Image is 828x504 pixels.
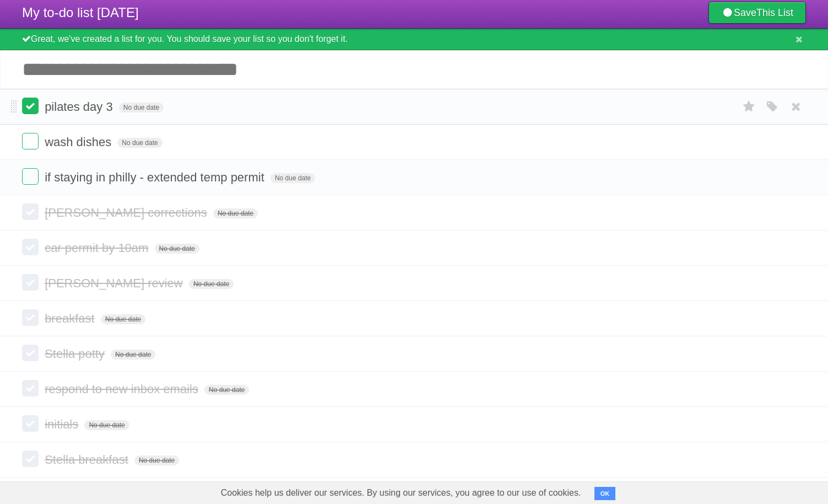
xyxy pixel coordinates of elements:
span: [PERSON_NAME] review [45,276,186,290]
span: respond to new inbox emails [45,382,201,396]
span: [PERSON_NAME] corrections [45,206,210,219]
span: No due date [117,138,162,148]
span: No due date [101,314,145,324]
label: Done [22,203,39,220]
span: No due date [111,350,155,360]
span: My to-do list [DATE] [22,5,139,20]
label: Done [22,415,39,432]
span: No due date [84,420,129,430]
span: pilates day 3 [45,100,116,114]
label: Done [22,98,39,114]
label: Done [22,451,39,467]
span: Stella breakfast [45,453,131,467]
b: This List [756,7,793,18]
span: No due date [204,385,249,395]
span: breakfast [45,312,98,325]
label: Done [22,168,39,185]
span: No due date [119,103,164,112]
label: Done [22,274,39,291]
label: Star task [739,98,760,116]
span: Stella potty [45,347,107,361]
span: No due date [270,173,315,183]
label: Done [22,309,39,326]
span: if staying in philly - extended temp permit [45,170,267,184]
button: OK [594,487,616,500]
span: initials [45,417,81,431]
label: Done [22,345,39,361]
span: No due date [134,455,179,465]
label: Done [22,380,39,396]
span: No due date [189,279,234,289]
span: No due date [155,244,199,254]
label: Done [22,133,39,149]
span: wash dishes [45,135,114,149]
span: car permit by 10am [45,241,151,255]
span: Cookies help us deliver our services. By using our services, you agree to our use of cookies. [210,482,592,504]
label: Done [22,239,39,255]
a: SaveThis List [708,2,806,24]
span: No due date [213,208,258,218]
